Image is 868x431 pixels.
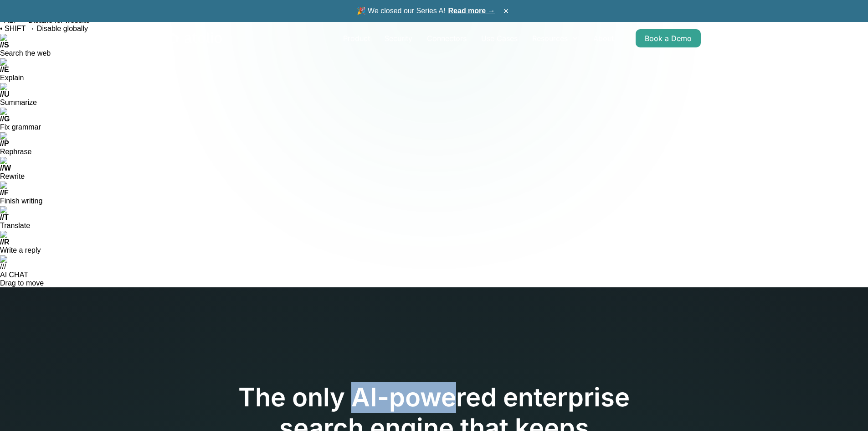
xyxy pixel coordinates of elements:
a: Book a Demo [636,29,701,47]
div: Resources [532,33,568,44]
a: Read more → [448,7,495,15]
a: home [168,32,222,44]
a: Use Cases [474,29,525,47]
button: × [501,6,512,16]
div: Resources [525,29,586,47]
span: 🎉 We closed our Series A! [357,5,495,16]
a: Connectors [420,29,474,47]
a: Product [336,29,377,47]
a: About [586,29,621,47]
a: Security [377,29,420,47]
